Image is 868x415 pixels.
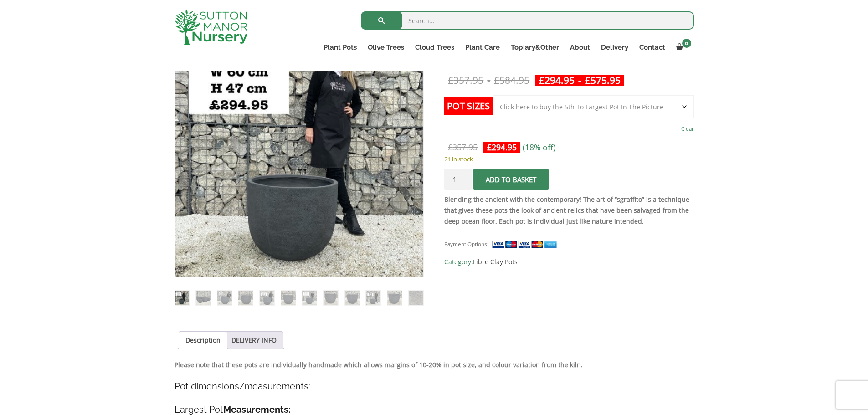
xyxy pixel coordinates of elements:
h4: Pot dimensions/measurements: [175,379,694,394]
img: The Egg Pot Fibre Clay Charcoal Plant Pots - Image 3 [217,291,232,305]
bdi: 575.95 [585,74,621,87]
img: The Egg Pot Fibre Clay Charcoal Plant Pots - Image 5 [260,291,274,305]
a: Delivery [596,41,634,54]
bdi: 584.95 [494,74,529,87]
bdi: 357.95 [448,142,478,153]
img: The Egg Pot Fibre Clay Charcoal Plant Pots - Image 6 [281,291,296,305]
a: DELIVERY INFO [231,332,277,349]
span: £ [487,142,492,153]
a: Topiary&Other [505,41,565,54]
img: The Egg Pot Fibre Clay Charcoal Plant Pots - Image 2 [196,291,211,305]
span: 0 [682,39,691,48]
span: Category: [444,256,693,267]
img: The Egg Pot Fibre Clay Charcoal Plant Pots - Image 8 [324,291,338,305]
img: The Egg Pot Fibre Clay Charcoal Plant Pots - Image 4 [238,291,253,305]
input: Search... [361,11,694,30]
span: £ [448,74,453,87]
a: About [565,41,596,54]
img: The Egg Pot Fibre Clay Charcoal Plant Pots [175,291,190,305]
img: The Egg Pot Fibre Clay Charcoal Plant Pots - Image 12 [409,291,423,305]
bdi: 357.95 [448,74,483,87]
input: Product quantity [444,169,472,190]
a: Olive Trees [362,41,410,54]
ins: - [535,75,624,86]
img: logo [175,9,247,45]
a: Fibre Clay Pots [473,257,518,266]
span: £ [539,74,544,87]
img: The Egg Pot Fibre Clay Charcoal Plant Pots - Image 11 [387,291,402,305]
strong: Blending the ancient with the contemporary! The art of “sgraffito” is a technique that gives thes... [444,195,689,225]
a: Contact [634,41,671,54]
img: The Egg Pot Fibre Clay Charcoal Plant Pots - Image 9 [345,291,360,305]
span: £ [494,74,499,87]
strong: Measurements: [223,404,291,415]
img: The Egg Pot Fibre Clay Charcoal Plant Pots - Image 7 [302,291,317,305]
span: £ [448,142,452,153]
a: Plant Pots [318,41,362,54]
a: Clear options [681,123,694,135]
button: Add to basket [473,169,549,190]
a: Cloud Trees [410,41,460,54]
span: £ [585,74,591,87]
del: - [444,75,533,86]
a: Description [185,332,221,349]
bdi: 294.95 [539,74,575,87]
a: Plant Care [460,41,505,54]
label: Pot Sizes [444,97,493,115]
img: The Egg Pot Fibre Clay Charcoal Plant Pots - Image 10 [366,291,380,305]
a: 0 [671,41,694,54]
img: payment supported [492,240,560,249]
small: Payment Options: [444,241,488,247]
span: (18% off) [523,142,555,153]
bdi: 294.95 [487,142,517,153]
p: 21 in stock [444,154,693,164]
strong: Please note that these pots are individually handmade which allows margins of 10-20% in pot size,... [175,360,583,369]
